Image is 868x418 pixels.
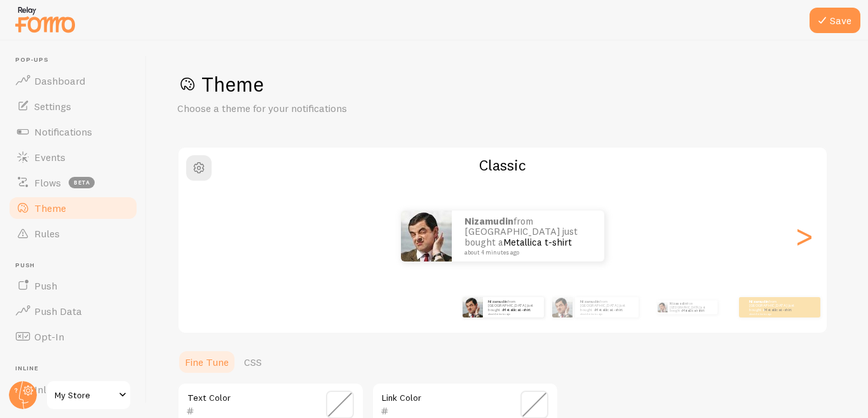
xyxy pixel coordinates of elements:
[8,119,139,144] a: Notifications
[34,227,60,240] span: Rules
[670,302,687,305] strong: nizamudin
[15,365,139,373] span: Inline
[34,330,64,343] span: Opt-In
[796,190,811,282] div: Next slide
[488,312,538,315] small: about 4 minutes ago
[8,377,139,402] a: Inline
[15,56,139,64] span: Pop-ups
[8,221,139,246] a: Rules
[34,176,61,189] span: Flows
[46,380,132,410] a: My Store
[764,307,792,312] a: Metallica t-shirt
[8,195,139,221] a: Theme
[580,299,634,315] p: from [GEOGRAPHIC_DATA] just bought a
[401,211,452,261] img: Fomo
[8,68,139,94] a: Dashboard
[465,249,588,256] small: about 4 minutes ago
[682,309,704,312] a: Metallica t-shirt
[55,387,115,403] span: My Store
[34,125,92,138] span: Notifications
[8,324,139,349] a: Opt-In
[595,307,623,312] a: Metallica t-shirt
[15,261,139,270] span: Push
[657,302,667,312] img: Fomo
[8,94,139,119] a: Settings
[749,299,800,315] p: from [GEOGRAPHIC_DATA] just bought a
[8,273,139,298] a: Push
[34,74,85,87] span: Dashboard
[580,299,600,304] strong: nizamudin
[69,177,95,188] span: beta
[503,307,531,312] a: Metallica t-shirt
[749,299,769,304] strong: nizamudin
[465,216,592,256] p: from [GEOGRAPHIC_DATA] just bought a
[179,155,827,175] h2: Classic
[177,71,837,97] h1: Theme
[34,305,82,317] span: Push Data
[749,312,799,315] small: about 4 minutes ago
[34,202,66,214] span: Theme
[8,144,139,170] a: Events
[552,297,573,317] img: Fomo
[488,299,508,304] strong: nizamudin
[488,299,539,315] p: from [GEOGRAPHIC_DATA] just bought a
[34,279,57,292] span: Push
[463,297,483,317] img: Fomo
[236,349,269,375] a: CSS
[465,215,513,227] strong: nizamudin
[34,151,65,164] span: Events
[503,236,572,248] a: Metallica t-shirt
[8,298,139,324] a: Push Data
[177,101,482,116] p: Choose a theme for your notifications
[580,312,632,315] small: about 4 minutes ago
[8,170,139,195] a: Flows beta
[13,3,77,36] img: fomo-relay-logo-orange.svg
[34,100,71,113] span: Settings
[670,300,712,314] p: from [GEOGRAPHIC_DATA] just bought a
[177,349,236,375] a: Fine Tune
